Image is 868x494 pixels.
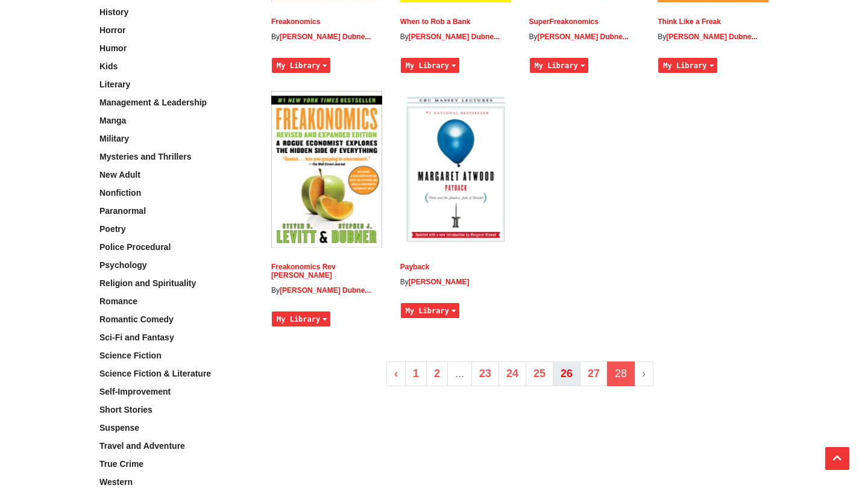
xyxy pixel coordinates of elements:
[409,278,470,286] a: [PERSON_NAME]
[280,33,371,41] a: [PERSON_NAME] Dubne...
[99,296,137,306] a: Romance
[99,116,126,125] a: Manga
[99,206,146,216] a: Paranormal
[99,369,211,378] a: Science Fiction & Literature
[400,17,511,26] h2: When to Rob a Bank
[271,263,336,280] a: Freakonomics Rev [PERSON_NAME]
[99,242,171,252] a: Police Procedural
[401,58,459,73] button: My Library
[99,333,174,342] a: Sci-Fi and Fantasy
[99,441,185,451] a: Travel and Adventure
[99,314,174,324] a: Romantic Comedy
[99,61,118,71] a: Kids
[99,43,127,53] a: Humor
[553,361,580,386] a: 26
[271,263,382,280] h2: Freakonomics Rev Ed
[526,361,553,386] a: 25
[272,58,330,73] button: My Library
[400,263,511,271] h2: Payback
[401,303,459,318] button: My Library
[99,351,162,360] a: Science Fiction
[99,477,133,487] a: Western
[658,17,769,26] h2: Think Like a Freak
[498,361,526,386] a: 24
[280,286,371,295] a: [PERSON_NAME] Dubne...
[658,32,769,42] p: Stephen J. Dubner
[580,361,608,386] a: 27
[529,32,640,42] p: Stephen J. Dubner
[471,361,499,386] a: 23
[99,459,143,469] a: True Crime
[825,447,849,470] button: Scroll Top
[386,361,406,386] a: « Previous
[607,361,635,386] span: 28
[530,58,588,73] button: My Library
[400,277,511,287] p: Margaret Atwood
[99,278,196,288] a: Religion and Spirituality
[272,311,330,327] button: My Library
[99,134,129,143] a: Military
[271,91,382,247] img: Freakonomics Rev Ed
[99,80,130,89] a: Literary
[400,263,430,271] a: Payback
[658,17,721,26] a: Think Like a Freak
[271,17,320,26] a: Freakonomics
[658,58,717,73] button: My Library
[99,260,147,270] a: Psychology
[426,361,448,386] a: 2
[271,17,382,26] h2: Freakonomics
[271,32,382,42] p: Stephen J. Dubner
[405,361,427,386] a: 1
[99,423,139,433] a: Suspense
[99,387,171,396] a: Self-Improvement
[400,32,511,42] p: Stephen J. Dubner
[99,7,128,17] a: History
[400,91,511,247] img: Payback
[99,152,192,161] a: Mysteries and Thrillers
[538,33,629,41] a: [PERSON_NAME] Dubne...
[99,98,207,107] a: Management & Leadership
[271,286,382,296] p: Stephen J. Dubner
[409,33,500,41] a: [PERSON_NAME] Dubne...
[666,33,757,41] a: [PERSON_NAME] Dubne...
[99,188,141,198] a: Nonfiction
[400,17,471,26] a: When to Rob a Bank
[99,25,126,35] a: Horror
[529,17,640,26] h2: SuperFreakonomics
[635,361,653,386] li: Next »
[529,17,599,26] a: SuperFreakonomics
[99,405,153,414] a: Short Stories
[99,170,140,180] a: New Adult
[99,224,126,234] a: Poetry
